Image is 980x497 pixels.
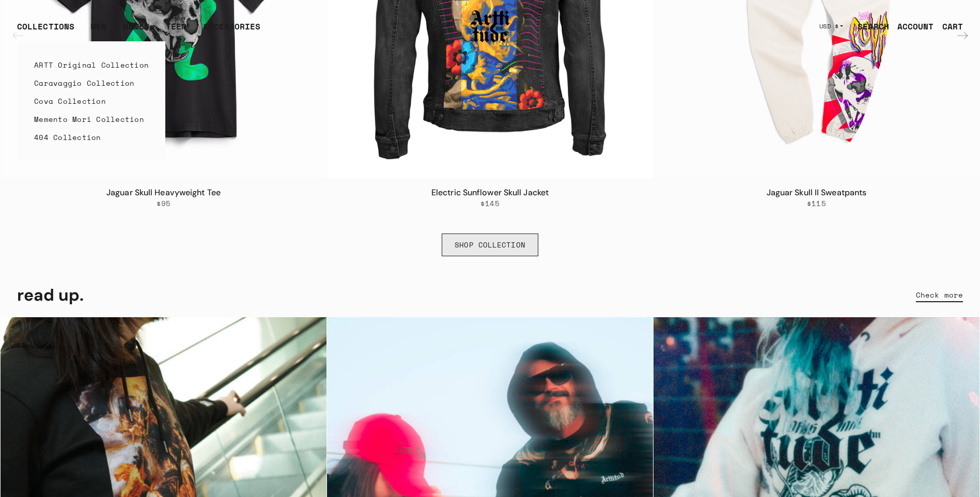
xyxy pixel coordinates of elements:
a: Jaguar Skull Heavyweight Tee [106,187,221,198]
a: Memento Mori Collection [34,110,149,128]
a: Check more [916,284,963,306]
a: ACCOUNT [889,16,934,37]
a: 404 Collection [34,128,149,146]
div: CART [942,20,963,33]
a: Cova Collection [34,92,149,110]
a: Jaguar Skull II Sweatpants [767,187,867,198]
ul: Main navigation [9,20,269,41]
span: $115 [807,199,826,208]
h2: read up. [17,285,84,305]
a: MEN [91,20,106,41]
a: Caravaggio Collection [34,74,149,92]
span: $145 [480,199,500,208]
a: TEEN [166,20,186,41]
a: SEARCH [849,16,889,37]
a: Electric Sunflower Skull Jacket [431,187,549,198]
img: Arttitude [470,9,511,44]
a: WOMEN [123,20,149,41]
a: SHOP COLLECTION [442,234,538,256]
a: ARTT Original Collection [34,56,149,74]
div: ACCESSORIES [203,20,260,41]
span: $95 [157,199,171,208]
button: USD $ [813,15,850,38]
a: Open cart [934,16,963,37]
div: COLLECTIONS [17,20,74,41]
span: USD $ [819,22,839,30]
